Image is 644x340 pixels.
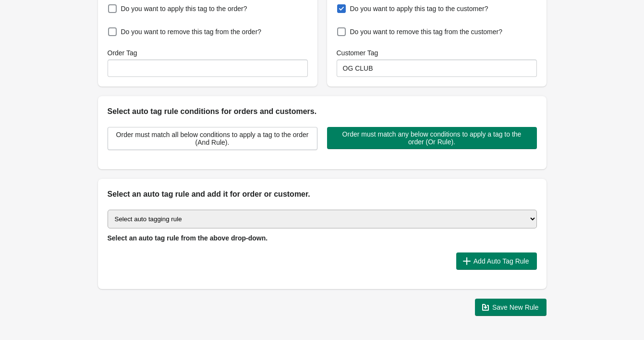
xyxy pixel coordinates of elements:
span: Do you want to remove this tag from the customer? [350,27,502,37]
button: Order must match all below conditions to apply a tag to the order (And Rule). [108,127,317,150]
label: Customer Tag [337,48,378,58]
label: Order Tag [108,48,137,58]
button: Order must match any below conditions to apply a tag to the order (Or Rule). [327,127,537,149]
span: Add Auto Tag Rule [474,257,529,265]
span: Order must match all below conditions to apply a tag to the order (And Rule). [116,131,309,146]
span: Save New Rule [492,303,539,311]
span: Do you want to apply this tag to the order? [121,4,247,13]
span: Order must match any below conditions to apply a tag to the order (Or Rule). [335,130,529,146]
button: Add Auto Tag Rule [456,252,537,270]
h2: Select an auto tag rule and add it for order or customer. [108,189,537,200]
button: Save New Rule [475,299,547,316]
h2: Select auto tag rule conditions for orders and customers. [108,106,537,117]
span: Do you want to apply this tag to the customer? [350,4,488,13]
span: Select an auto tag rule from the above drop-down. [108,234,268,242]
span: Do you want to remove this tag from the order? [121,27,262,37]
